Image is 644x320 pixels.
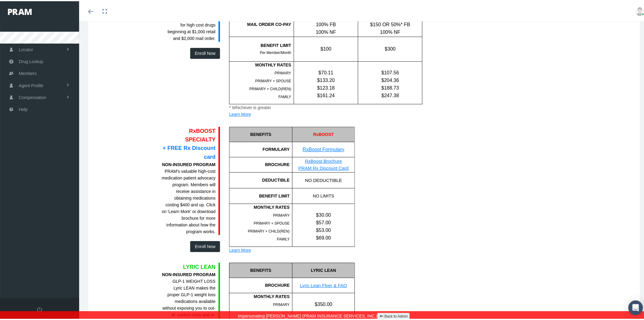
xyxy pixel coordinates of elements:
[190,47,220,58] button: Enroll Now
[358,27,422,35] div: 100% NF
[8,8,32,14] img: PRAM_20_x_78.png
[294,91,358,98] div: $161.24
[229,60,291,67] div: MONTHLY RATES
[628,299,643,314] div: Open Intercom Messenger
[358,75,422,83] div: $204.36
[250,86,291,90] span: PRIMARY + CHILD(REN)
[229,110,422,116] div: Learn More
[292,187,355,202] div: NO LIMITS
[292,218,355,225] div: $57.00
[229,277,292,292] div: BROCHURE
[229,261,292,277] div: BENEFITS
[275,70,291,74] span: PRIMARY
[273,301,289,306] span: PRIMARY
[163,144,216,158] span: + FREE Rx Discount card
[358,20,422,27] div: $150 OR 50%* FB
[292,210,355,218] div: $30.00
[377,312,410,319] a: Back to Admin
[162,160,216,234] div: PRAM’s valuable high-cost medication patient advocacy program. Members will receive assistance in...
[229,292,290,299] div: MONTHLY RATES
[19,79,43,90] span: Agent Profile
[278,94,291,98] span: FAMILY
[292,299,355,307] div: $350.00
[277,236,290,240] span: FAMILY
[292,171,355,187] div: NO DEDUCTIBLE
[19,91,46,102] span: Compensation
[229,126,292,141] div: BENEFITS
[292,225,355,233] div: $53.00
[19,55,43,66] span: Drug Lookup
[19,102,28,114] span: Help
[358,91,422,98] div: $247.38
[294,75,358,83] div: $133.20
[229,20,291,27] div: MAIL ORDER CO-PAY
[162,271,215,276] b: NON-INSURED PROGRAM
[229,156,292,171] div: BROCHURE
[248,228,290,232] span: PRIMARY + CHILD(REN)
[229,176,290,182] div: DEDUCTIBLE
[229,246,355,252] div: Learn More
[294,27,358,35] div: 100% NF
[229,103,422,110] div: * Whichever is greater
[300,282,347,287] a: Lyric Lean Flyer & FAQ
[19,43,33,54] span: Locator
[162,126,216,160] div: RxBOOST SPECIALTY
[292,261,355,277] div: LYRIC LEAN
[299,164,349,169] a: PRAM Rx Discount Card
[190,240,220,251] button: Enroll Now
[294,68,358,75] div: $70.11
[229,141,292,156] div: FORMULARY
[294,83,358,91] div: $123.18
[292,126,355,141] div: RxBOOST
[255,78,291,82] span: PRIMARY + SPOUSE
[273,212,289,216] span: PRIMARY
[229,41,291,48] div: BENEFIT LIMIT
[162,161,215,166] b: NON-INSURED PROGRAM
[358,36,422,60] div: $300
[229,191,290,198] div: BENEFIT LIMIT
[162,261,216,270] div: LYRIC LEAN
[260,49,291,54] span: Per Member/Month
[294,20,358,27] div: 100% FB
[254,220,290,224] span: PRIMARY + SPOUSE
[19,66,37,78] span: Members
[303,146,345,151] a: RxBoost Formulary
[292,233,355,240] div: $69.00
[358,68,422,75] div: $107.56
[358,83,422,91] div: $188.73
[229,203,290,209] div: MONTHLY RATES
[305,157,342,162] a: RxBoost Brochure
[294,36,358,60] div: $100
